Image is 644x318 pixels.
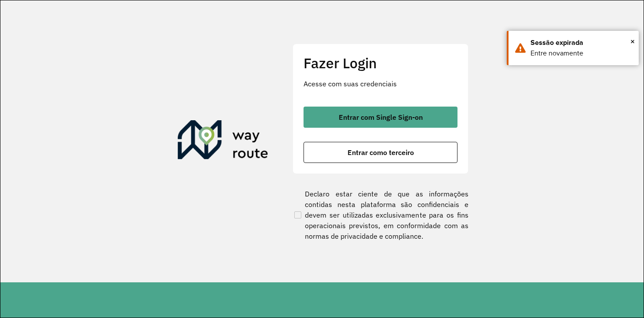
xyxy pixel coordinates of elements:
[304,142,457,163] button: button
[293,189,468,241] label: Declaro estar ciente de que as informações contidas nesta plataforma são confidenciais e devem se...
[178,120,268,163] img: Roteirizador AmbevTech
[339,114,423,121] span: Entrar com Single Sign-on
[531,48,632,59] div: Entre novamente
[304,107,457,128] button: button
[531,37,632,48] div: Sessão expirada
[304,55,457,71] h2: Fazer Login
[630,35,635,48] span: ×
[348,149,414,156] span: Entrar como terceiro
[304,78,457,89] p: Acesse com suas credenciais
[630,35,635,48] button: Close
